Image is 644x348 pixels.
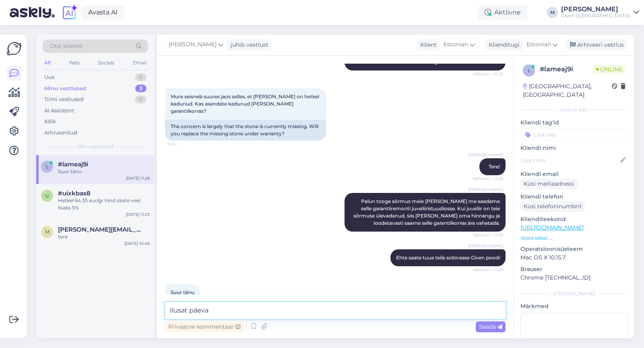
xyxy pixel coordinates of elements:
div: Minu vestlused [44,85,86,93]
img: explore-ai [61,4,78,21]
div: Küsi meiliaadressi [520,178,578,189]
span: Estonian [526,40,551,49]
span: [PERSON_NAME] [469,243,503,249]
span: Tere! [489,164,500,170]
span: Online [593,65,625,74]
div: [DATE] 10:46 [124,240,150,246]
div: Uus [44,73,54,81]
span: l [46,164,49,170]
span: Nähtud ✓ 11:23 [473,71,503,77]
div: Klient [417,41,437,49]
div: Kõik [44,118,56,126]
div: Arhiveeritud [44,129,77,137]
div: Web [67,58,81,68]
p: Kliendi email [520,170,628,178]
img: Askly Logo [6,41,22,56]
div: Arhiveeri vestlus [565,39,627,50]
div: Socials [96,58,116,68]
div: 0 [135,95,147,104]
p: Vaata edasi ... [520,234,628,242]
p: Operatsioonisüsteem [520,245,628,253]
span: Otsi kliente [50,42,82,50]
span: Suur tänu [171,289,194,295]
div: [DATE] 11:23 [126,211,150,217]
span: Nähtud ✓ 11:26 [473,267,503,273]
p: Kliendi tag'id [520,118,628,127]
input: Lisa nimi [521,156,619,165]
span: Palun tooge sõrmus meie [PERSON_NAME] me saadame selle garantiiremonti juveliiristuudiosse. Kui j... [353,198,501,226]
div: Suur tänu [58,168,150,175]
div: Email [131,58,148,68]
a: Avasta AI [81,6,124,19]
span: 11:24 [167,141,198,147]
div: juhib vestlust [227,41,268,49]
span: Ehte saate tuua teile sobivasse Given poodi [396,255,500,261]
p: Märkmed [520,302,628,311]
div: [PERSON_NAME] [520,290,628,297]
a: [URL][DOMAIN_NAME] [520,224,584,231]
span: Estonian [444,40,468,49]
span: Minu vestlused [77,143,114,150]
span: Nähtud ✓ 11:25 [473,232,503,238]
p: Chrome [TECHNICAL_ID] [520,273,628,282]
span: margot.kadak@given.ee [58,226,142,233]
span: l [528,67,530,73]
div: All [43,58,52,68]
div: Kliendi info [520,106,628,114]
a: [PERSON_NAME]Given [GEOGRAPHIC_DATA] [561,6,639,19]
div: 0 [135,73,147,81]
div: Küsi telefoninumbrit [520,201,585,212]
input: Lisa tag [520,128,628,141]
div: 3 [135,85,147,93]
div: tere [58,233,150,240]
p: Klienditeekond [520,215,628,224]
textarea: Ilusat päeva [165,302,506,319]
span: #uixkbas8 [58,190,91,197]
p: Brauser [520,265,628,273]
p: Mac OS X 10.15.7 [520,253,628,262]
div: Hetkel 64.35 eur/gr hind saate veel lisaks 5% [58,197,150,211]
div: Klienditugi [485,41,520,49]
div: Tiimi vestlused [44,95,84,104]
div: [DATE] 11:28 [126,175,150,181]
div: [PERSON_NAME] [561,6,630,12]
div: [GEOGRAPHIC_DATA], [GEOGRAPHIC_DATA] [523,82,612,99]
span: [PERSON_NAME] [169,40,217,49]
div: AI Assistent [44,107,74,115]
span: Mure seisneb suures jaos selles, et [PERSON_NAME] on hetkel kadunud. Kas asendate kadunud [PERSON... [171,93,320,114]
div: Aktiivne [478,5,527,20]
span: u [45,193,49,199]
div: Privaatne kommentaar [165,321,244,332]
span: [PERSON_NAME] [469,186,503,193]
span: #lameaj9i [58,161,88,168]
span: [PERSON_NAME] [469,152,503,158]
p: Kliendi nimi [520,144,628,152]
div: M [547,7,558,18]
div: # lameaj9i [540,64,593,74]
span: m [45,229,50,235]
span: Saada [479,323,502,330]
span: Nähtud ✓ 11:25 [473,176,503,182]
div: The concern is largely that the stone is currently missing. Will you replace the missing stone un... [165,120,326,141]
div: Given [GEOGRAPHIC_DATA] [561,12,630,19]
p: Kliendi telefon [520,193,628,201]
